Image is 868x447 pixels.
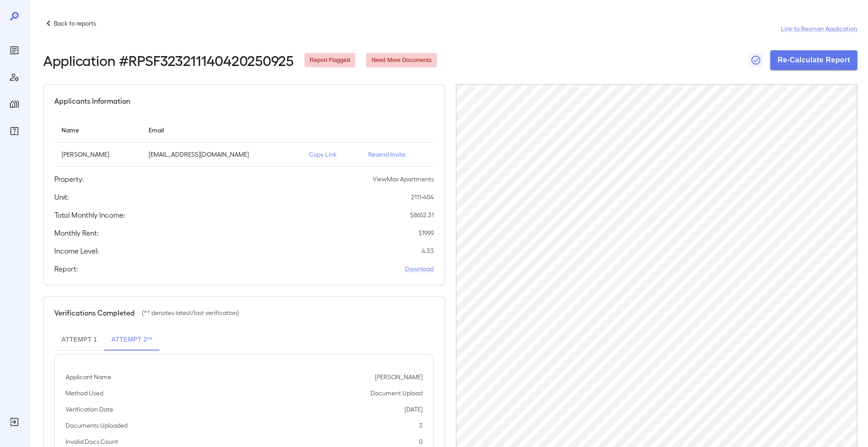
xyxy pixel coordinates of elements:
p: ViewMax Apartments [373,175,434,184]
p: Copy Link [309,150,354,159]
p: 3 [419,421,423,430]
p: Document Upload [370,389,423,398]
p: Resend Invite [368,150,426,159]
p: Applicant Name [66,372,111,381]
p: 2111-404 [411,193,434,202]
p: (** denotes latest/last verification) [142,308,239,317]
a: Download [405,264,434,273]
span: Report Flagged [304,56,356,65]
div: Log Out [7,415,22,429]
h5: Property: [54,174,84,184]
p: [PERSON_NAME] [375,372,423,381]
h5: Verifications Completed [54,307,135,318]
button: Re-Calculate Report [770,50,857,70]
table: simple table [54,117,434,167]
button: Close Report [749,53,763,67]
p: Back to reports [54,19,96,28]
a: Link to Resman Application [781,24,857,33]
p: Invalid Docs Count [66,437,118,446]
button: Attempt 2** [104,329,159,351]
div: Reports [7,43,22,57]
h2: Application # RPSF323211140420250925 [43,52,294,68]
p: 4.33 [422,246,434,255]
span: Need More Documents [366,56,437,65]
div: FAQ [7,124,22,138]
div: Manage Users [7,70,22,84]
p: $ 1999 [419,228,434,237]
button: Attempt 1 [54,329,104,351]
h5: Total Monthly Income: [54,210,125,220]
p: [DATE] [405,405,423,414]
h5: Report: [54,263,78,274]
h5: Income Level: [54,245,99,256]
p: 0 [419,437,423,446]
p: [EMAIL_ADDRESS][DOMAIN_NAME] [149,150,295,159]
p: Documents Uploaded [66,421,128,430]
h5: Unit: [54,192,69,202]
div: Manage Properties [7,97,22,111]
th: Name [54,117,141,143]
th: Email [141,117,302,143]
h5: Monthly Rent: [54,228,99,238]
p: Verification Date [66,405,113,414]
p: Method Used [66,389,103,398]
p: $ 8652.31 [410,210,434,219]
p: [PERSON_NAME] [62,150,134,159]
h5: Applicants Information [54,96,130,106]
